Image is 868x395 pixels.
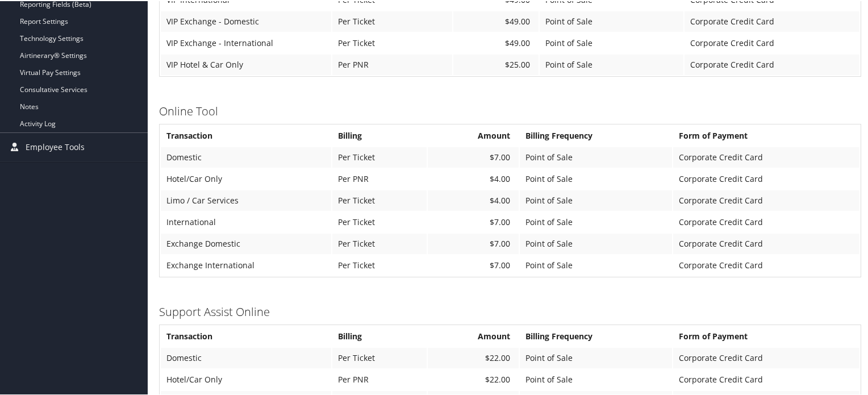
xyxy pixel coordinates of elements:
th: Billing Frequency [520,124,673,145]
td: Exchange Domestic [161,232,331,253]
td: International [161,211,331,231]
h3: Online Tool [159,102,861,118]
td: $22.00 [428,368,519,389]
th: Transaction [161,124,331,145]
td: $22.00 [428,347,519,367]
td: Hotel/Car Only [161,368,331,389]
td: Point of Sale [520,368,673,389]
td: Corporate Credit Card [685,10,859,31]
td: Per Ticket [332,211,427,231]
th: Amount [428,124,519,145]
th: Transaction [161,325,331,346]
td: Domestic [161,347,331,367]
th: Amount [428,325,519,346]
td: Exchange International [161,254,331,275]
td: Per PNR [332,368,427,389]
td: Per PNR [332,168,427,188]
th: Billing Frequency [520,325,673,346]
td: Corporate Credit Card [673,211,859,231]
td: Point of Sale [520,189,673,210]
td: Point of Sale [520,347,673,367]
td: Hotel/Car Only [161,168,331,188]
td: $7.00 [428,211,519,231]
td: Limo / Car Services [161,189,331,210]
td: Point of Sale [520,211,673,231]
h3: Support Assist Online [159,303,861,319]
td: Per Ticket [332,146,427,167]
td: Corporate Credit Card [685,32,859,52]
th: Form of Payment [673,325,859,346]
td: Per Ticket [332,32,452,52]
td: Corporate Credit Card [673,232,859,253]
td: Per Ticket [332,10,452,31]
td: Point of Sale [540,53,683,74]
td: $49.00 [453,32,539,52]
td: $7.00 [428,146,519,167]
td: Corporate Credit Card [673,368,859,389]
td: Corporate Credit Card [673,347,859,367]
td: Per Ticket [332,254,427,275]
th: Billing [332,325,427,346]
td: Corporate Credit Card [673,189,859,210]
td: Per PNR [332,53,452,74]
td: Per Ticket [332,347,427,367]
td: $25.00 [453,53,539,74]
td: Corporate Credit Card [673,168,859,188]
td: Domestic [161,146,331,167]
td: Point of Sale [520,232,673,253]
span: Employee Tools [26,132,85,160]
td: $49.00 [453,10,539,31]
td: Corporate Credit Card [673,254,859,275]
th: Form of Payment [673,124,859,145]
td: $4.00 [428,168,519,188]
td: $7.00 [428,232,519,253]
td: Corporate Credit Card [685,53,859,74]
td: Point of Sale [520,146,673,167]
td: $4.00 [428,189,519,210]
th: Billing [332,124,427,145]
td: VIP Exchange - International [161,32,331,52]
td: Point of Sale [520,254,673,275]
td: Per Ticket [332,189,427,210]
td: Corporate Credit Card [673,146,859,167]
td: VIP Hotel & Car Only [161,53,331,74]
td: Point of Sale [540,10,683,31]
td: $7.00 [428,254,519,275]
td: Point of Sale [540,32,683,52]
td: Per Ticket [332,232,427,253]
td: VIP Exchange - Domestic [161,10,331,31]
td: Point of Sale [520,168,673,188]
